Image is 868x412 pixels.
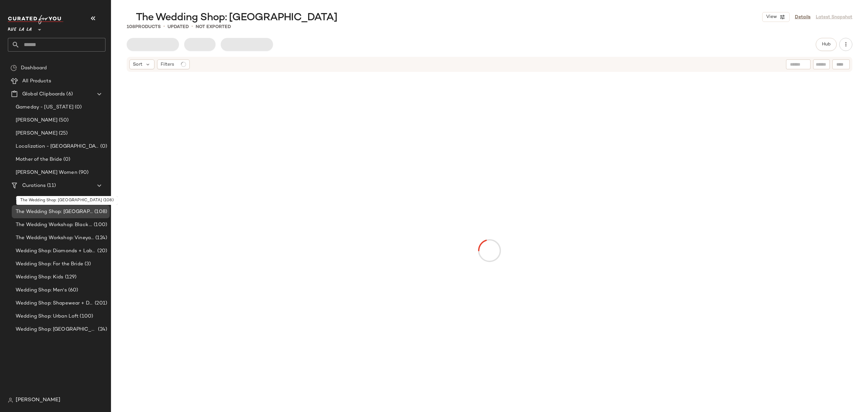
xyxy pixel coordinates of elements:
[21,64,47,72] span: Dashboard
[62,156,70,163] span: (0)
[136,11,337,24] span: The Wedding Shop: [GEOGRAPHIC_DATA]
[16,221,92,229] span: The Wedding Workshop: Black Tie Ballroom
[22,77,51,85] span: All Products
[8,398,13,403] img: svg%3e
[163,23,165,31] span: •
[97,326,107,333] span: (24)
[16,208,93,216] span: The Wedding Shop: [GEOGRAPHIC_DATA]
[16,326,97,333] span: Wedding Shop: [GEOGRAPHIC_DATA]
[16,169,77,176] span: [PERSON_NAME] Women
[16,287,67,294] span: Wedding Shop: Men's
[93,208,107,216] span: (108)
[22,91,65,98] span: Global Clipboards
[96,247,107,255] span: (20)
[168,24,189,30] p: updated
[57,130,68,137] span: (25)
[94,234,107,242] span: (124)
[16,104,73,111] span: Gameday - [US_STATE]
[16,234,94,242] span: The Wedding Workshop: Vineyard
[127,25,135,29] span: 108
[64,273,77,281] span: (129)
[16,300,93,307] span: Wedding Shop: Shapewear + Day of Prep
[16,396,60,404] span: [PERSON_NAME]
[16,195,92,203] span: Summer Style Icon: [PERSON_NAME]
[816,38,837,51] button: Hub
[822,42,831,47] span: Hub
[73,104,82,111] span: (0)
[57,117,69,124] span: (50)
[78,313,93,320] span: (100)
[16,143,99,150] span: Localization - [GEOGRAPHIC_DATA]
[92,221,107,229] span: (100)
[83,260,91,268] span: (3)
[766,14,777,20] span: View
[8,22,32,34] span: Rue La La
[161,61,174,68] span: Filters
[93,300,107,307] span: (201)
[10,65,17,71] img: svg%3e
[127,24,161,30] div: Products
[92,195,107,203] span: (300)
[196,24,231,30] p: Not Exported
[67,287,78,294] span: (60)
[46,182,56,190] span: (11)
[133,61,142,68] span: Sort
[795,14,811,21] a: Details
[16,247,96,255] span: Wedding Shop: Diamonds + Lab Diamonds
[22,182,46,190] span: Curations
[65,91,72,98] span: (6)
[762,12,790,22] button: View
[16,260,83,268] span: Wedding Shop: For the Bride
[16,130,57,137] span: [PERSON_NAME]
[191,23,193,31] span: •
[16,117,57,124] span: [PERSON_NAME]
[16,273,64,281] span: Wedding Shop: Kids
[8,15,63,24] img: cfy_white_logo.C9jOOHJF.svg
[99,143,107,150] span: (0)
[77,169,89,176] span: (90)
[16,313,78,320] span: Wedding Shop: Urban Loft
[16,156,62,163] span: Mother of the Bride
